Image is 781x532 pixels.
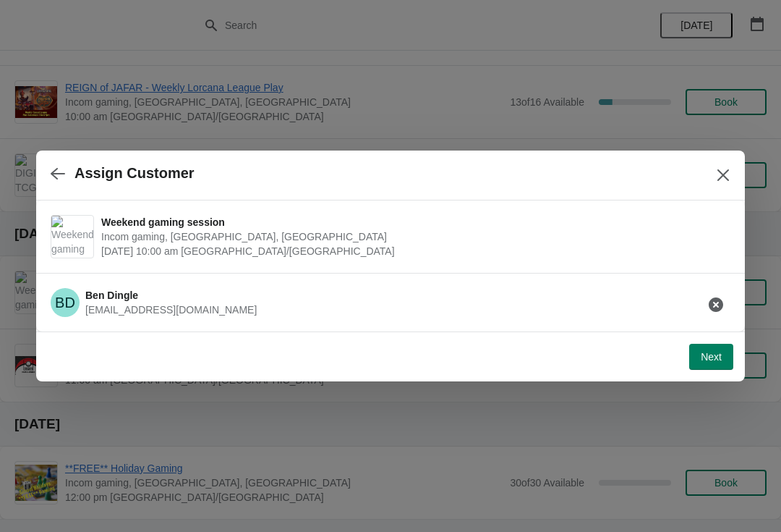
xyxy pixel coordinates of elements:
button: Next [689,344,733,370]
h2: Assign Customer [74,165,195,182]
span: [DATE] 10:00 am [GEOGRAPHIC_DATA]/[GEOGRAPHIC_DATA] [101,244,723,258]
span: Weekend gaming session [101,215,723,229]
span: Ben Dingle [85,290,138,301]
img: Weekend gaming session | Incom gaming, Church Street, Cheltenham, UK | August 17 | 10:00 am Europ... [51,216,93,258]
text: BD [55,295,75,311]
span: Next [701,351,722,363]
span: Ben [51,288,80,317]
span: Incom gaming, [GEOGRAPHIC_DATA], [GEOGRAPHIC_DATA] [101,229,723,244]
span: [EMAIL_ADDRESS][DOMAIN_NAME] [85,304,257,316]
button: Close [710,162,736,188]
